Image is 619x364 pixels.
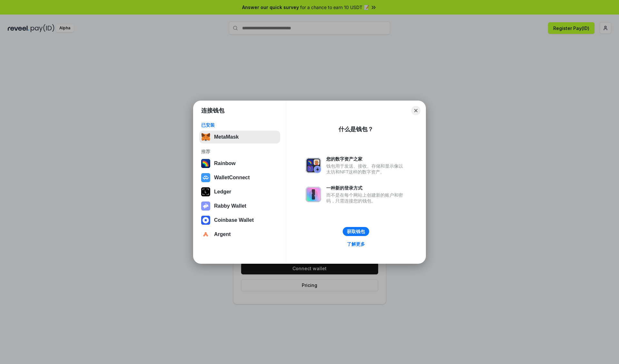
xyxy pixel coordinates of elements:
[199,228,280,241] button: Argent
[326,185,406,191] div: 一种新的登录方式
[201,202,210,211] img: svg+xml,%3Csvg%20xmlns%3D%22http%3A%2F%2Fwww.w3.org%2F2000%2Fsvg%22%20fill%3D%22none%22%20viewBox...
[343,227,369,236] button: 获取钱包
[214,175,250,181] div: WalletConnect
[411,106,420,115] button: Close
[201,187,210,196] img: svg+xml,%3Csvg%20xmlns%3D%22http%3A%2F%2Fwww.w3.org%2F2000%2Fsvg%22%20width%3D%2228%22%20height%3...
[347,229,365,234] div: 获取钱包
[214,217,254,223] div: Coinbase Wallet
[201,159,210,168] img: svg+xml,%3Csvg%20width%3D%22120%22%20height%3D%22120%22%20viewBox%3D%220%200%20120%20120%22%20fil...
[214,189,231,195] div: Ledger
[326,163,406,175] div: 钱包用于发送、接收、存储和显示像以太坊和NFT这样的数字资产。
[214,231,231,237] div: Argent
[201,107,224,114] h1: 连接钱包
[326,156,406,162] div: 您的数字资产之家
[343,240,369,248] a: 了解更多
[306,187,321,202] img: svg+xml,%3Csvg%20xmlns%3D%22http%3A%2F%2Fwww.w3.org%2F2000%2Fsvg%22%20fill%3D%22none%22%20viewBox...
[199,157,280,170] button: Rainbow
[201,149,278,154] div: 推荐
[199,185,280,198] button: Ledger
[199,131,280,143] button: MetaMask
[347,241,365,247] div: 了解更多
[201,133,210,142] img: svg+xml,%3Csvg%20fill%3D%22none%22%20height%3D%2233%22%20viewBox%3D%220%200%2035%2033%22%20width%...
[339,125,373,133] div: 什么是钱包？
[201,230,210,239] img: svg+xml,%3Csvg%20width%3D%2228%22%20height%3D%2228%22%20viewBox%3D%220%200%2028%2028%22%20fill%3D...
[199,171,280,184] button: WalletConnect
[326,192,406,204] div: 而不是在每个网站上创建新的账户和密码，只需连接您的钱包。
[214,134,239,140] div: MetaMask
[201,122,278,128] div: 已安装
[201,216,210,225] img: svg+xml,%3Csvg%20width%3D%2228%22%20height%3D%2228%22%20viewBox%3D%220%200%2028%2028%22%20fill%3D...
[214,161,236,166] div: Rainbow
[199,200,280,212] button: Rabby Wallet
[306,158,321,173] img: svg+xml,%3Csvg%20xmlns%3D%22http%3A%2F%2Fwww.w3.org%2F2000%2Fsvg%22%20fill%3D%22none%22%20viewBox...
[199,214,280,227] button: Coinbase Wallet
[201,173,210,182] img: svg+xml,%3Csvg%20width%3D%2228%22%20height%3D%2228%22%20viewBox%3D%220%200%2028%2028%22%20fill%3D...
[214,203,246,209] div: Rabby Wallet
